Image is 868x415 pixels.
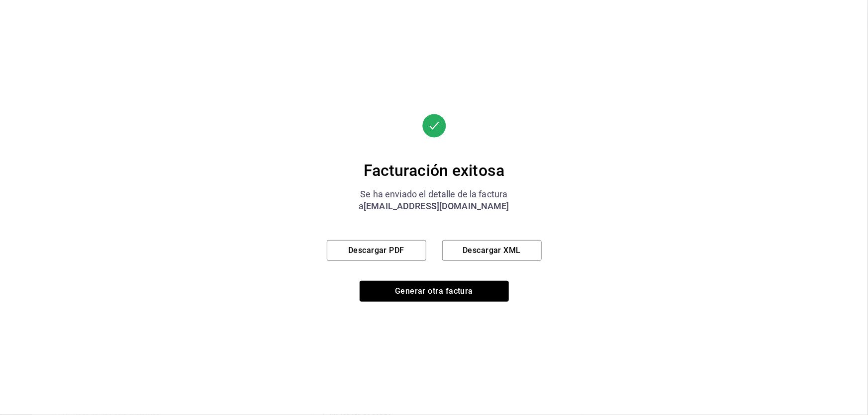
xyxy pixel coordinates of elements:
[327,161,542,180] div: Facturación exitosa
[327,240,426,261] button: Descargar PDF
[364,201,509,211] span: [EMAIL_ADDRESS][DOMAIN_NAME]
[327,200,542,212] div: a
[327,188,542,200] div: Se ha enviado el detalle de la factura
[442,240,542,261] button: Descargar XML
[360,281,509,302] button: Generar otra factura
